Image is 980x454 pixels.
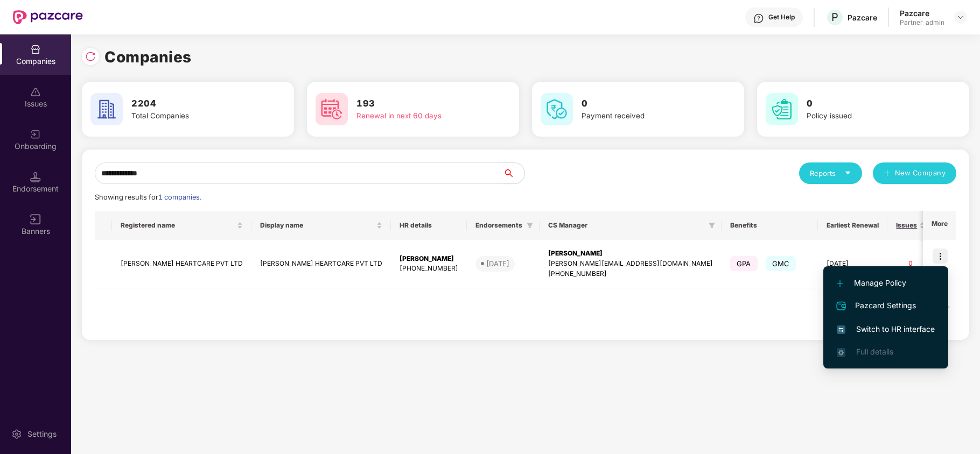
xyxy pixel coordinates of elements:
[112,211,251,240] th: Registered name
[158,193,201,201] span: 1 companies.
[548,259,713,269] div: [PERSON_NAME][EMAIL_ADDRESS][DOMAIN_NAME]
[95,193,201,201] span: Showing results for
[818,211,887,240] th: Earliest Renewal
[807,110,934,122] div: Policy issued
[837,348,845,357] img: svg+xml;base64,PHN2ZyB4bWxucz0iaHR0cDovL3d3dy53My5vcmcvMjAwMC9zdmciIHdpZHRoPSIxNi4zNjMiIGhlaWdodD...
[923,211,956,240] th: More
[356,110,484,122] div: Renewal in next 60 days
[582,110,709,122] div: Payment received
[112,240,251,288] td: [PERSON_NAME] HEARTCARE PVT LTD
[873,162,956,184] button: plusNew Company
[90,93,123,125] img: svg+xml;base64,PHN2ZyB4bWxucz0iaHR0cDovL3d3dy53My5vcmcvMjAwMC9zdmciIHdpZHRoPSI2MCIgaGVpZ2h0PSI2MC...
[835,300,848,313] img: svg+xml;base64,PHN2ZyB4bWxucz0iaHR0cDovL3d3dy53My5vcmcvMjAwMC9zdmciIHdpZHRoPSIyNCIgaGVpZ2h0PSIyNC...
[933,249,948,264] img: icon
[30,214,41,225] img: svg+xml;base64,PHN2ZyB3aWR0aD0iMTYiIGhlaWdodD0iMTYiIHZpZXdCb3g9IjAgMCAxNiAxNiIgZmlsbD0ibm9uZSIgeG...
[582,97,709,111] h3: 0
[30,87,41,97] img: svg+xml;base64,PHN2ZyBpZD0iSXNzdWVzX2Rpc2FibGVkIiB4bWxucz0iaHR0cDovL3d3dy53My5vcmcvMjAwMC9zdmciIH...
[391,211,467,240] th: HR details
[837,325,845,334] img: svg+xml;base64,PHN2ZyB4bWxucz0iaHR0cDovL3d3dy53My5vcmcvMjAwMC9zdmciIHdpZHRoPSIxNiIgaGVpZ2h0PSIxNi...
[11,429,22,439] img: svg+xml;base64,PHN2ZyBpZD0iU2V0dGluZy0yMHgyMCIgeG1sbnM9Imh0dHA6Ly93d3cudzMub3JnLzIwMDAvc3ZnIiB3aW...
[548,269,713,279] div: [PHONE_NUMBER]
[251,240,391,288] td: [PERSON_NAME] HEARTCARE PVT LTD
[831,11,838,24] span: P
[316,93,348,125] img: svg+xml;base64,PHN2ZyB4bWxucz0iaHR0cDovL3d3dy53My5vcmcvMjAwMC9zdmciIHdpZHRoPSI2MCIgaGVpZ2h0PSI2MC...
[104,45,192,69] h1: Companies
[131,110,258,122] div: Total Companies
[807,97,934,111] h3: 0
[30,172,41,182] img: svg+xml;base64,PHN2ZyB3aWR0aD0iMTQuNSIgaGVpZ2h0PSIxNC41IiB2aWV3Qm94PSIwIDAgMTYgMTYiIGZpbGw9Im5vbm...
[251,211,391,240] th: Display name
[502,162,525,184] button: search
[900,18,944,27] div: Partner_admin
[837,277,935,289] span: Manage Policy
[900,8,944,18] div: Pazcare
[400,254,458,264] div: [PERSON_NAME]
[887,211,934,240] th: Issues
[524,219,535,232] span: filter
[722,211,818,240] th: Benefits
[844,169,851,176] span: caret-down
[541,93,573,125] img: svg+xml;base64,PHN2ZyB4bWxucz0iaHR0cDovL3d3dy53My5vcmcvMjAwMC9zdmciIHdpZHRoPSI2MCIgaGVpZ2h0PSI2MC...
[85,51,96,62] img: svg+xml;base64,PHN2ZyBpZD0iUmVsb2FkLTMyeDMyIiB4bWxucz0iaHR0cDovL3d3dy53My5vcmcvMjAwMC9zdmciIHdpZH...
[709,222,715,229] span: filter
[837,300,935,313] span: Pazcard Settings
[502,169,524,178] span: search
[475,221,522,230] span: Endorsements
[548,249,713,259] div: [PERSON_NAME]
[131,97,258,111] h3: 2204
[13,10,83,24] img: New Pazcare Logo
[856,347,893,356] span: Full details
[260,221,374,230] span: Display name
[121,221,235,230] span: Registered name
[548,221,704,230] span: CS Manager
[30,44,41,55] img: svg+xml;base64,PHN2ZyBpZD0iQ29tcGFuaWVzIiB4bWxucz0iaHR0cDovL3d3dy53My5vcmcvMjAwMC9zdmciIHdpZHRoPS...
[24,429,60,439] div: Settings
[356,97,484,111] h3: 193
[884,169,891,178] span: plus
[30,129,41,140] img: svg+xml;base64,PHN2ZyB3aWR0aD0iMjAiIGhlaWdodD0iMjAiIHZpZXdCb3g9IjAgMCAyMCAyMCIgZmlsbD0ibm9uZSIgeG...
[810,168,851,179] div: Reports
[730,256,758,271] span: GPA
[706,219,717,232] span: filter
[956,13,965,22] img: svg+xml;base64,PHN2ZyBpZD0iRHJvcGRvd24tMzJ4MzIiIHhtbG5zPSJodHRwOi8vd3d3LnczLm9yZy8yMDAwL3N2ZyIgd2...
[837,280,843,287] img: svg+xml;base64,PHN2ZyB4bWxucz0iaHR0cDovL3d3dy53My5vcmcvMjAwMC9zdmciIHdpZHRoPSIxMi4yMDEiIGhlaWdodD...
[895,168,946,179] span: New Company
[527,222,533,229] span: filter
[837,323,935,335] span: Switch to HR interface
[766,93,798,125] img: svg+xml;base64,PHN2ZyB4bWxucz0iaHR0cDovL3d3dy53My5vcmcvMjAwMC9zdmciIHdpZHRoPSI2MCIgaGVpZ2h0PSI2MC...
[766,256,796,271] span: GMC
[768,13,795,22] div: Get Help
[753,13,764,24] img: svg+xml;base64,PHN2ZyBpZD0iSGVscC0zMngzMiIgeG1sbnM9Imh0dHA6Ly93d3cudzMub3JnLzIwMDAvc3ZnIiB3aWR0aD...
[896,221,917,230] span: Issues
[818,240,887,288] td: [DATE]
[848,12,877,23] div: Pazcare
[400,264,458,274] div: [PHONE_NUMBER]
[486,258,509,269] div: [DATE]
